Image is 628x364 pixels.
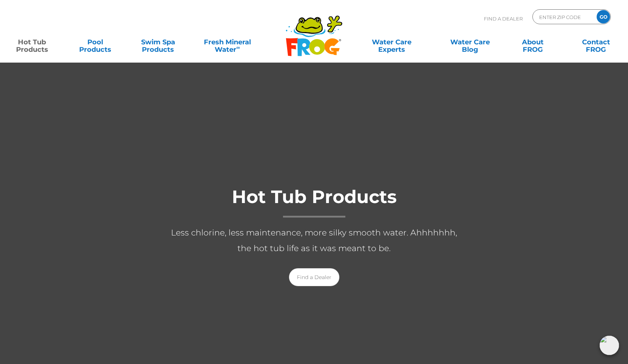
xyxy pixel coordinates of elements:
[538,12,589,22] input: Zip Code Form
[165,225,463,256] p: Less chlorine, less maintenance, more silky smooth water. Ahhhhhhh, the hot tub life as it was me...
[7,35,56,50] a: Hot TubProducts
[197,35,258,50] a: Fresh MineralWater∞
[597,10,610,23] input: GO
[352,35,431,50] a: Water CareExperts
[509,35,557,50] a: AboutFROG
[445,35,494,50] a: Water CareBlog
[600,336,619,355] img: openIcon
[289,268,339,286] a: Find a Dealer
[484,9,523,28] p: Find A Dealer
[134,35,183,50] a: Swim SpaProducts
[572,35,621,50] a: ContactFROG
[236,44,240,50] sup: ∞
[165,187,463,218] h1: Hot Tub Products
[71,35,119,50] a: PoolProducts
